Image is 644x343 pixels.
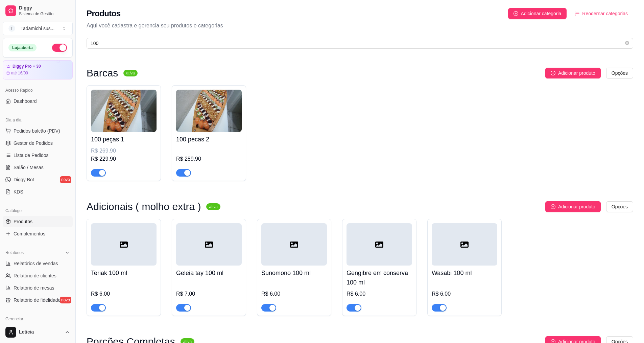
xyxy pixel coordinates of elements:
[176,90,242,132] img: product-image
[14,176,34,183] span: Diggy Bot
[3,258,73,269] a: Relatórios de vendas
[508,8,567,19] button: Adicionar categoria
[87,22,633,30] p: Aqui você cadastra e gerencia seu produtos e categorias
[569,8,633,19] button: Reodernar categorias
[87,69,118,77] h3: Barcas
[3,174,73,185] a: Diggy Botnovo
[176,268,242,278] h4: Geleia tay 100 ml
[3,314,73,324] div: Gerenciar
[14,98,37,105] span: Dashboard
[19,5,70,11] span: Diggy
[347,290,412,298] div: R$ 6,00
[3,162,73,173] a: Salão / Mesas
[14,128,60,134] span: Pedidos balcão (PDV)
[545,68,601,78] button: Adicionar produto
[347,268,412,287] h4: Gengibre em conserva 100 ml
[606,201,633,212] button: Opções
[14,260,58,267] span: Relatórios de vendas
[3,205,73,216] div: Catálogo
[261,268,327,278] h4: Sunomono 100 ml
[625,40,629,47] span: close-circle
[14,140,53,146] span: Gestor de Pedidos
[3,125,73,136] button: Pedidos balcão (PDV)
[558,203,595,210] span: Adicionar produto
[521,10,562,17] span: Adicionar categoria
[3,324,73,340] button: Leticia
[551,71,555,75] span: plus-circle
[3,228,73,239] a: Complementos
[582,10,628,17] span: Reodernar categorias
[3,270,73,281] a: Relatório de clientes
[123,70,137,76] sup: ativa
[5,250,24,255] span: Relatórios
[91,155,157,163] div: R$ 229,90
[91,268,157,278] h4: Teriak 100 ml
[206,203,220,210] sup: ativa
[3,96,73,107] a: Dashboard
[14,284,54,291] span: Relatório de mesas
[3,216,73,227] a: Produtos
[625,41,629,45] span: close-circle
[91,135,157,144] h4: 100 peças 1
[91,290,157,298] div: R$ 6,00
[13,64,41,69] article: Diggy Pro + 30
[14,188,23,195] span: KDS
[21,25,54,32] div: Tadamichi sus ...
[3,282,73,293] a: Relatório de mesas
[3,3,73,19] a: DiggySistema de Gestão
[14,164,44,171] span: Salão / Mesas
[176,155,242,163] div: R$ 289,90
[52,44,67,52] button: Alterar Status
[91,90,157,132] img: product-image
[551,204,555,209] span: plus-circle
[3,138,73,148] a: Gestor de Pedidos
[612,203,628,210] span: Opções
[14,218,32,225] span: Produtos
[3,115,73,125] div: Dia a dia
[19,11,70,17] span: Sistema de Gestão
[545,201,601,212] button: Adicionar produto
[14,297,61,303] span: Relatório de fidelidade
[3,150,73,161] a: Lista de Pedidos
[3,22,73,35] button: Select a team
[3,295,73,305] a: Relatório de fidelidadenovo
[87,8,121,19] h2: Produtos
[11,70,28,76] article: até 16/09
[3,186,73,197] a: KDS
[261,290,327,298] div: R$ 6,00
[575,11,579,16] span: ordered-list
[3,85,73,96] div: Acesso Rápido
[176,290,242,298] div: R$ 7,00
[558,69,595,77] span: Adicionar produto
[87,203,201,211] h3: Adicionais ( molho extra )
[91,147,157,155] div: R$ 269,90
[432,290,497,298] div: R$ 6,00
[14,230,45,237] span: Complementos
[14,152,49,159] span: Lista de Pedidos
[8,25,15,32] span: T
[19,329,62,335] span: Leticia
[8,44,37,51] div: Loja aberta
[91,40,624,47] input: Buscar por nome ou código do produto
[14,272,56,279] span: Relatório de clientes
[3,60,73,79] a: Diggy Pro + 30até 16/09
[176,135,242,144] h4: 100 pecas 2
[432,268,497,278] h4: Wasabi 100 ml
[606,68,633,78] button: Opções
[612,69,628,77] span: Opções
[514,11,518,16] span: plus-circle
